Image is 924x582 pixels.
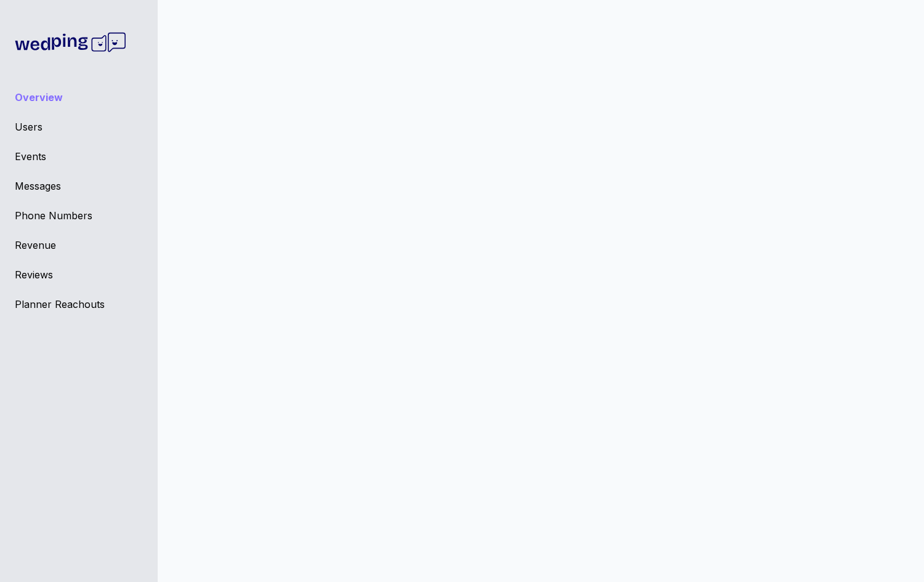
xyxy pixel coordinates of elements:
a: Messages [15,179,143,193]
a: Events [15,149,143,164]
a: Planner Reachouts [15,297,143,312]
a: Users [15,119,143,134]
a: Overview [15,90,143,105]
a: Reviews [15,267,143,282]
a: Phone Numbers [15,208,143,223]
a: Revenue [15,238,143,253]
